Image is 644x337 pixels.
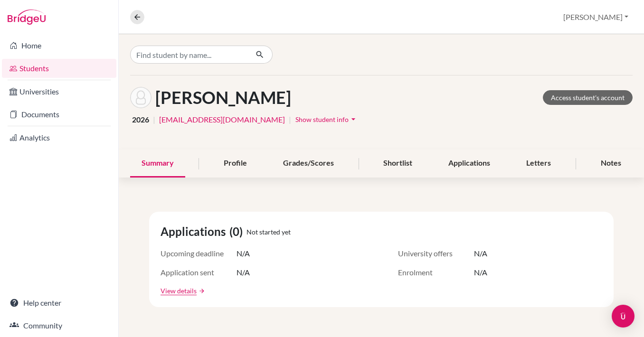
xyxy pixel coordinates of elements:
div: Applications [437,150,502,178]
a: Help center [2,293,116,312]
span: Not started yet [246,227,291,237]
span: | [289,114,291,125]
a: arrow_forward [197,288,205,294]
span: 2026 [132,114,149,125]
a: Access student's account [543,90,633,105]
div: Summary [130,150,185,178]
span: Applications [161,223,229,240]
button: Show student infoarrow_drop_down [295,112,359,127]
img: Bridge-U [8,9,46,25]
span: N/A [237,248,250,259]
input: Find student by name... [130,46,248,64]
button: [PERSON_NAME] [559,8,633,26]
img: Yuxuan WANG's avatar [130,87,152,108]
div: Letters [515,150,562,178]
i: arrow_drop_down [349,114,358,124]
h1: [PERSON_NAME] [155,87,291,108]
div: Notes [589,150,633,178]
span: Application sent [161,267,237,278]
a: View details [161,286,197,296]
a: Analytics [2,128,116,147]
span: N/A [474,248,487,259]
div: Shortlist [372,150,424,178]
div: Open Intercom Messenger [612,305,635,328]
a: Students [2,59,116,78]
a: Documents [2,105,116,124]
a: Home [2,36,116,55]
a: Universities [2,82,116,101]
div: Grades/Scores [272,150,345,178]
span: Upcoming deadline [161,248,237,259]
span: N/A [237,267,250,278]
span: (0) [229,223,246,240]
a: [EMAIL_ADDRESS][DOMAIN_NAME] [159,114,285,125]
a: Community [2,316,116,335]
span: Enrolment [398,267,474,278]
span: | [153,114,155,125]
span: University offers [398,248,474,259]
span: Show student info [295,115,349,123]
div: Profile [212,150,258,178]
span: N/A [474,267,487,278]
